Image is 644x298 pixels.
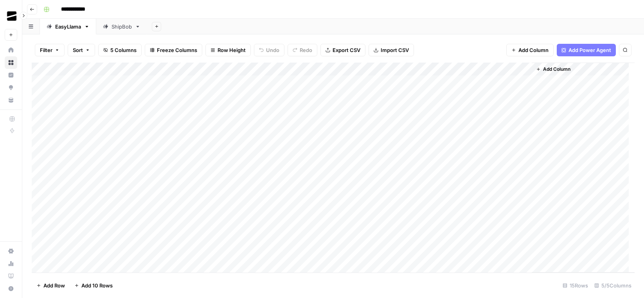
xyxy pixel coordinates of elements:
[145,44,202,56] button: Freeze Columns
[68,44,95,56] button: Sort
[55,23,81,31] div: EasyLlama
[5,81,17,94] a: Opportunities
[254,44,284,56] button: Undo
[40,46,52,54] span: Filter
[381,46,409,54] span: Import CSV
[96,19,147,34] a: ShipBob
[70,279,117,292] button: Add 10 Rows
[591,279,635,292] div: 5/5 Columns
[5,9,19,23] img: OGM Logo
[35,44,65,56] button: Filter
[5,6,17,26] button: Workspace: OGM
[218,46,246,54] span: Row Height
[32,279,70,292] button: Add Row
[112,23,132,31] div: ShipBob
[98,44,142,56] button: 5 Columns
[533,64,574,74] button: Add Column
[320,44,365,56] button: Export CSV
[333,46,360,54] span: Export CSV
[81,282,113,289] span: Add 10 Rows
[157,46,197,54] span: Freeze Columns
[43,282,65,289] span: Add Row
[557,44,616,56] button: Add Power Agent
[5,44,17,56] a: Home
[300,46,312,54] span: Redo
[73,46,83,54] span: Sort
[5,257,17,270] a: Usage
[5,56,17,69] a: Browse
[568,46,611,54] span: Add Power Agent
[40,19,96,34] a: EasyLlama
[288,44,317,56] button: Redo
[5,69,17,81] a: Insights
[369,44,414,56] button: Import CSV
[5,245,17,257] a: Settings
[506,44,554,56] button: Add Column
[5,94,17,106] a: Your Data
[5,282,17,295] button: Help + Support
[518,46,549,54] span: Add Column
[5,270,17,282] a: Learning Hub
[543,66,570,73] span: Add Column
[205,44,251,56] button: Row Height
[266,46,279,54] span: Undo
[559,279,591,292] div: 15 Rows
[110,46,137,54] span: 5 Columns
